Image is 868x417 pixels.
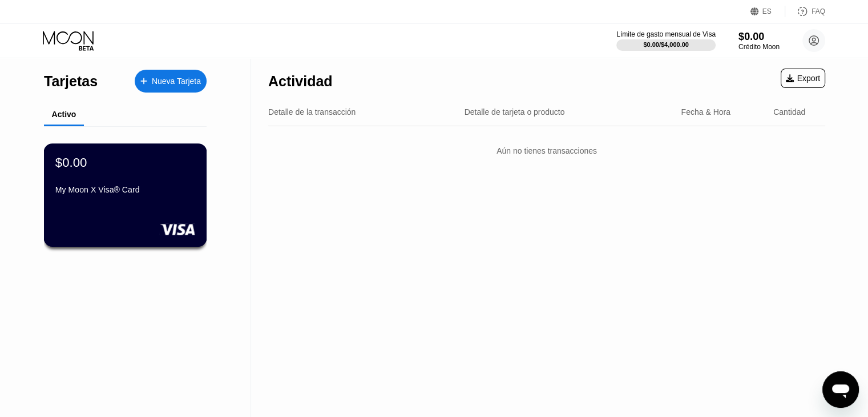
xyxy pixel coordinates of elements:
div: Activo [52,110,76,119]
div: Detalle de la transacción [268,107,356,117]
div: Actividad [268,73,333,90]
div: Fecha & Hora [681,107,730,117]
iframe: Botón para iniciar la ventana de mensajería [822,371,859,408]
div: Detalle de tarjeta o producto [465,107,565,117]
div: FAQ [812,7,825,15]
div: Cantidad [773,107,805,117]
div: My Moon X Visa® Card [55,185,195,194]
div: Tarjetas [44,73,98,90]
div: Nueva Tarjeta [135,70,207,93]
div: Nueva Tarjeta [152,77,201,86]
div: FAQ [785,6,825,17]
div: $0.00 [738,31,780,43]
div: $0.00Crédito Moon [738,31,780,51]
div: $0.00 [55,155,87,170]
div: Límite de gasto mensual de Visa$0.00/$4,000.00 [616,30,716,51]
div: Crédito Moon [738,43,780,51]
div: Límite de gasto mensual de Visa [616,30,716,38]
div: Aún no tienes transacciones [268,135,825,167]
div: $0.00 / $4,000.00 [643,41,689,48]
div: ES [762,7,772,15]
div: Export [786,74,820,83]
div: $0.00My Moon X Visa® Card [45,144,206,246]
div: ES [750,6,785,17]
div: Export [781,69,825,88]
